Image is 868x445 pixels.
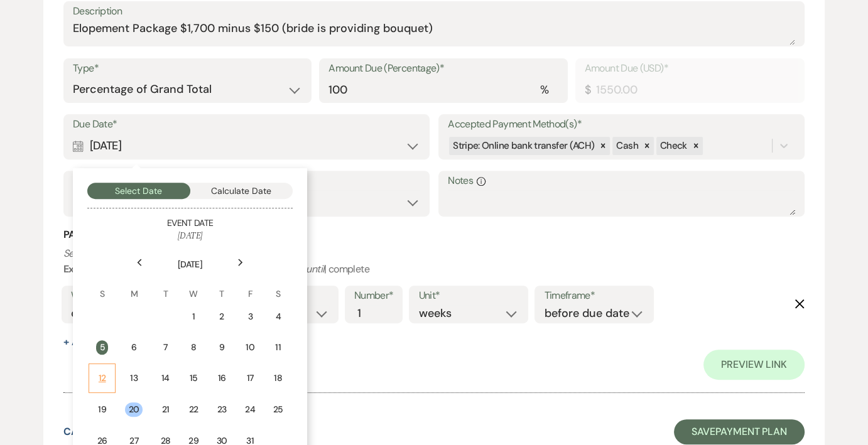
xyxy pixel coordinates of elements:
[585,82,590,99] div: $
[273,310,283,323] div: 4
[264,272,291,301] th: S
[63,245,805,277] p: : weekly | | 2 | months | before event date | | complete
[87,217,293,230] h5: Event Date
[180,272,207,301] th: W
[448,172,795,190] label: Notes
[188,341,199,354] div: 8
[63,262,102,276] b: Example
[63,247,175,260] i: Set reminders for this task.
[216,310,227,323] div: 2
[73,134,420,158] div: [DATE]
[328,60,558,78] label: Amount Due (Percentage)*
[190,183,293,199] button: Calculate Date
[616,139,637,152] span: Cash
[117,272,151,301] th: M
[160,341,171,354] div: 7
[540,82,548,99] div: %
[245,310,256,323] div: 3
[273,341,283,354] div: 11
[63,427,104,437] button: Cancel
[73,60,302,78] label: Type*
[674,419,805,444] button: SavePayment Plan
[89,243,291,271] th: [DATE]
[188,403,199,416] div: 22
[73,20,795,45] textarea: Elopement Package $1,700 minus $150 (bride is providing bouquet)
[216,372,227,385] div: 16
[160,403,171,416] div: 21
[87,230,293,242] h6: [DATE]
[245,341,256,354] div: 10
[97,372,107,385] div: 12
[237,272,264,301] th: F
[448,115,795,134] label: Accepted Payment Method(s)*
[73,115,420,134] label: Due Date*
[97,403,107,416] div: 19
[544,287,644,305] label: Timeframe*
[216,341,227,354] div: 9
[73,3,795,21] label: Description
[63,337,188,347] button: + AddAnotherReminder
[152,272,179,301] th: T
[188,310,199,323] div: 1
[453,139,594,152] span: Stripe: Online bank transfer (ACH)
[273,372,283,385] div: 18
[245,372,256,385] div: 17
[188,372,199,385] div: 15
[87,183,190,199] button: Select Date
[585,60,795,78] label: Amount Due (USD)*
[125,402,143,417] div: 20
[354,287,394,305] label: Number*
[160,372,171,385] div: 14
[89,272,116,301] th: S
[418,287,519,305] label: Unit*
[125,372,143,385] div: 13
[63,228,805,242] h3: Payment Reminder
[96,340,108,355] div: 5
[273,403,283,416] div: 25
[208,272,236,301] th: T
[125,341,143,354] div: 6
[245,403,256,416] div: 24
[660,139,687,152] span: Check
[703,350,805,380] a: Preview Link
[71,287,203,305] label: Who would you like to remind?*
[216,403,227,416] div: 23
[306,262,324,276] i: until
